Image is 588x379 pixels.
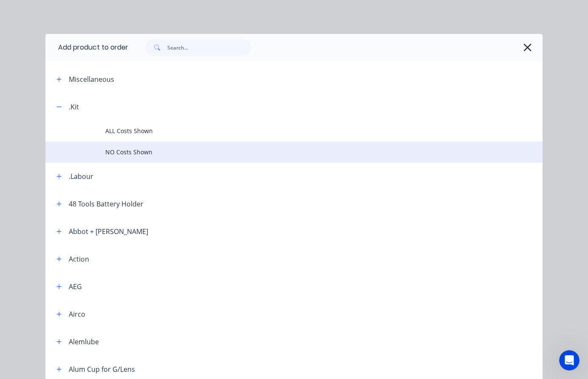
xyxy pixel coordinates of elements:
div: Alemlube [69,337,99,347]
iframe: Intercom live chat [559,350,580,371]
div: AEG [69,281,82,292]
input: Search... [167,39,251,56]
span: NO Costs Shown [105,148,455,156]
div: .Labour [69,171,93,181]
div: 48 Tools Battery Holder [69,199,143,209]
div: .Kit [69,102,79,112]
div: Abbot + [PERSON_NAME] [69,226,148,237]
div: Action [69,254,89,264]
div: Miscellaneous [69,74,114,84]
div: Airco [69,309,85,319]
div: Add product to order [45,34,128,61]
div: Alum Cup for G/Lens [69,364,135,374]
span: ALL Costs Shown [105,126,455,135]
